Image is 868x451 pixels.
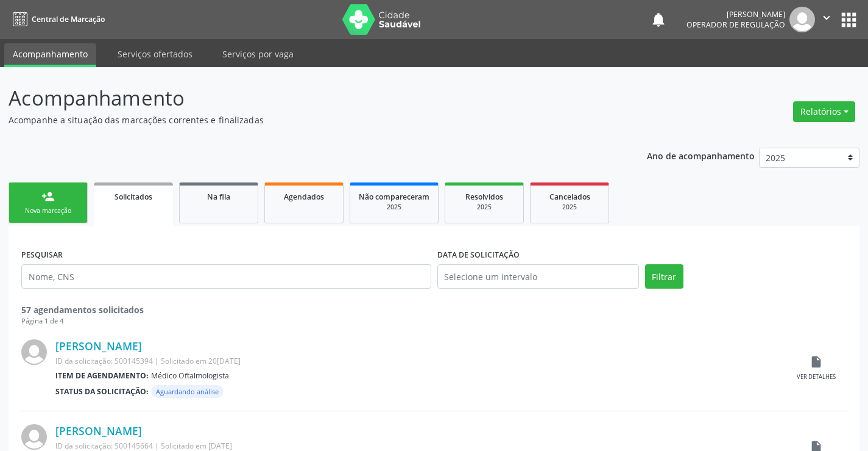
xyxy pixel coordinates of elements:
span: Solicitados [115,192,152,202]
div: Página 1 de 4 [21,316,847,327]
div: 2025 [454,203,515,212]
input: Nome, CNS [21,264,431,289]
span: Aguardando análise [151,385,224,398]
p: Acompanhe a situação das marcações correntes e finalizadas [9,114,604,126]
span: Cancelados [549,192,590,202]
span: ID da solicitação: S00145664 | [55,441,159,451]
strong: 57 agendamentos solicitados [21,304,144,316]
a: [PERSON_NAME] [55,424,142,438]
div: 2025 [359,203,429,212]
span: ID da solicitação: S00145394 | [55,356,159,366]
a: Serviços por vaga [214,43,302,65]
label: DATA DE SOLICITAÇÃO [437,245,520,264]
span: Central de Marcação [32,14,105,24]
span: Na fila [207,192,230,202]
div: Ver detalhes [797,373,836,381]
b: Status da solicitação: [55,386,149,397]
i:  [820,11,833,24]
p: Ano de acompanhamento [647,148,755,163]
span: Solicitado em 20[DATE] [161,356,241,366]
p: Acompanhamento [9,83,604,114]
b: Item de agendamento: [55,370,149,381]
button: Relatórios [793,101,855,122]
span: Agendados [284,192,324,202]
span: Resolvidos [465,192,503,202]
img: img [21,339,47,365]
span: Operador de regulação [686,20,785,30]
button:  [815,7,838,32]
a: Serviços ofertados [109,43,201,65]
img: img [789,7,815,32]
button: notifications [650,11,667,28]
i: insert_drive_file [810,355,823,369]
span: Não compareceram [359,192,429,202]
button: Filtrar [645,264,683,289]
div: 2025 [539,203,600,212]
span: Médico Oftalmologista [151,370,229,381]
input: Selecione um intervalo [437,264,639,289]
label: PESQUISAR [21,245,63,264]
div: person_add [41,190,55,203]
div: Nova marcação [18,206,79,215]
div: [PERSON_NAME] [686,9,785,20]
a: Central de Marcação [9,9,105,29]
a: Acompanhamento [4,43,96,67]
a: [PERSON_NAME] [55,339,142,353]
span: Solicitado em [DATE] [161,441,232,451]
button: apps [838,9,859,31]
